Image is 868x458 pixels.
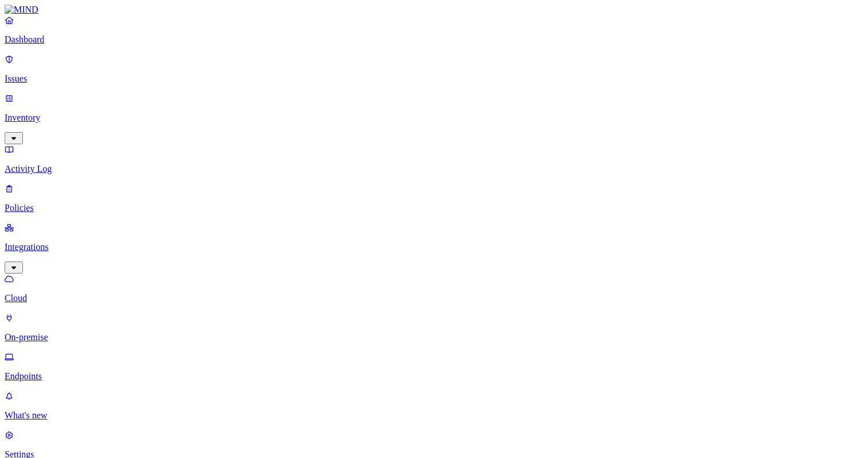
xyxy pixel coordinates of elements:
[5,332,863,342] p: On-premise
[5,93,863,143] a: Inventory
[5,144,863,174] a: Activity Log
[5,183,863,213] a: Policies
[5,203,863,213] p: Policies
[5,5,38,15] img: MIND
[5,352,863,382] a: Endpoints
[5,54,863,84] a: Issues
[5,164,863,174] p: Activity Log
[5,293,863,303] p: Cloud
[5,371,863,382] p: Endpoints
[5,274,863,303] a: Cloud
[5,391,863,421] a: What's new
[5,222,863,272] a: Integrations
[5,5,863,15] a: MIND
[5,313,863,342] a: On-premise
[5,74,863,84] p: Issues
[5,242,863,252] p: Integrations
[5,410,863,421] p: What's new
[5,15,863,45] a: Dashboard
[5,34,863,45] p: Dashboard
[5,113,863,123] p: Inventory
